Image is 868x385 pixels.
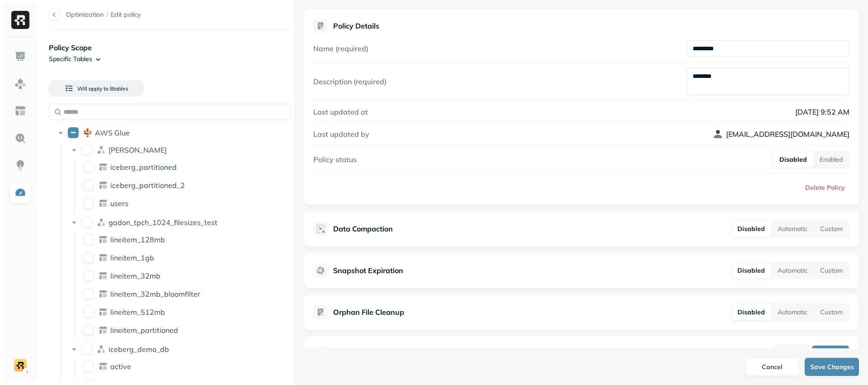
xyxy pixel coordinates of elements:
[95,128,130,137] p: AWS Glue
[83,307,94,318] button: lineitem_512mb
[66,215,291,230] div: gadon_tpch_1024_filesizes_testgadon_tpch_1024_filesizes_test
[731,262,771,279] button: Disabled
[14,51,26,63] img: Dashboard
[49,80,144,96] button: Will apply to 8tables
[108,145,167,154] p: dean
[81,217,92,228] button: gadon_tpch_1024_filesizes_test
[52,125,291,140] div: AWS GlueAWS Glue
[798,179,849,196] button: Delete Policy
[49,42,294,53] p: Policy Scope
[83,234,94,245] button: lineitem_128mb
[313,130,369,139] label: Last updated by
[11,11,29,29] img: Ryft
[49,55,92,63] p: Specific Tables
[313,77,387,86] label: Description (required)
[110,163,177,172] p: iceberg_partitioned
[81,344,92,355] button: iceberg_demo_db
[83,289,94,299] button: lineitem_32mb_bloomfilter
[110,235,165,244] p: lineitem_128mb
[108,345,169,354] p: iceberg_demo_db
[814,304,849,320] button: Custom
[80,232,292,247] div: lineitem_128mblineitem_128mb
[110,253,154,262] p: lineitem_1gb
[68,127,79,138] button: AWS Glue
[110,326,178,335] p: lineitem_partitioned
[745,358,799,376] button: Cancel
[771,304,814,320] button: Automatic
[14,132,26,144] img: Query Explorer
[108,85,128,92] span: 8 table s
[80,359,292,374] div: activeactive
[66,10,104,19] a: Optimization
[110,199,128,208] p: users
[774,346,812,362] button: Disabled
[14,187,26,198] img: Optimization
[83,270,94,281] button: lineitem_32mb
[110,308,165,317] p: lineitem_512mb
[14,105,26,117] img: Asset Explorer
[313,107,368,116] label: Last updated at
[726,129,849,140] p: [EMAIL_ADDRESS][DOMAIN_NAME]
[66,342,291,356] div: iceberg_demo_dbiceberg_demo_db
[80,250,292,265] div: lineitem_1gblineitem_1gb
[333,223,393,234] p: Data Compaction
[83,361,94,372] button: active
[106,10,108,19] p: /
[80,323,292,337] div: lineitem_partitionedlineitem_partitioned
[83,180,94,191] button: iceberg_partitioned_2
[812,346,849,362] button: Enabled
[333,21,379,30] p: Policy Details
[110,181,185,190] p: iceberg_partitioned_2
[110,362,131,371] p: active
[66,143,291,157] div: dean[PERSON_NAME]
[814,262,849,279] button: Custom
[14,78,26,90] img: Assets
[108,145,167,154] span: [PERSON_NAME]
[313,44,368,53] label: Name (required)
[111,10,141,19] span: Edit policy
[83,162,94,173] button: iceberg_partitioned
[110,289,200,298] p: lineitem_32mb_bloomfilter
[83,252,94,263] button: lineitem_1gb
[14,159,26,171] img: Insights
[80,269,292,283] div: lineitem_32mblineitem_32mb
[83,325,94,336] button: lineitem_partitioned
[77,85,108,92] span: Will apply to
[108,218,217,227] p: gadon_tpch_1024_filesizes_test
[813,151,849,168] button: Enabled
[80,305,292,319] div: lineitem_512mblineitem_512mb
[771,221,814,237] button: Automatic
[80,196,292,211] div: usersusers
[814,221,849,237] button: Custom
[773,151,813,168] button: Disabled
[805,358,859,376] button: Save Changes
[731,221,771,237] button: Disabled
[313,155,357,164] label: Policy status
[80,178,292,192] div: iceberg_partitioned_2iceberg_partitioned_2
[771,262,814,279] button: Automatic
[333,265,403,276] p: Snapshot Expiration
[80,160,292,174] div: iceberg_partitionediceberg_partitioned
[80,287,292,301] div: lineitem_32mb_bloomfilterlineitem_32mb_bloomfilter
[83,198,94,209] button: users
[110,271,160,280] p: lineitem_32mb
[687,106,849,117] p: [DATE] 9:52 AM
[14,359,27,371] img: demo
[66,10,141,19] nav: breadcrumb
[731,304,771,320] button: Disabled
[333,307,404,318] p: Orphan File Cleanup
[81,144,92,155] button: dean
